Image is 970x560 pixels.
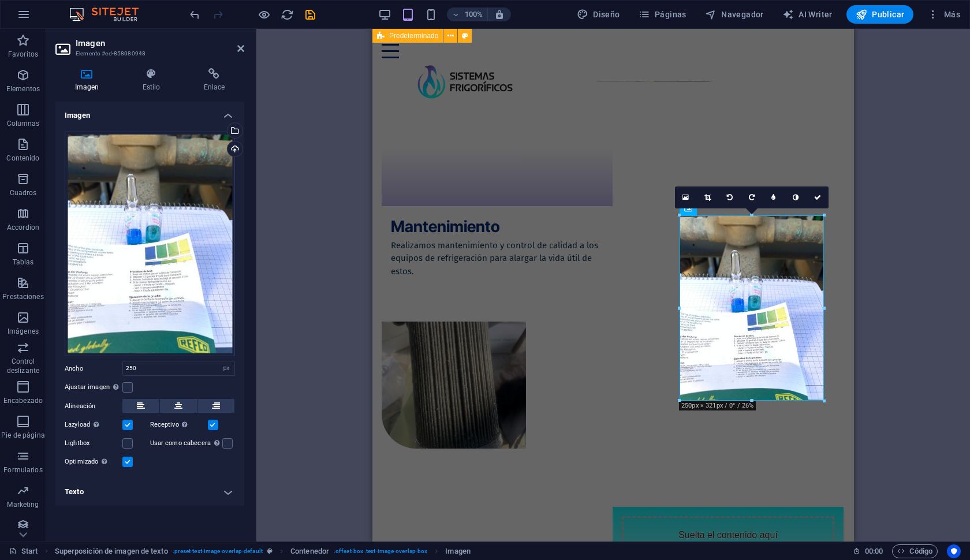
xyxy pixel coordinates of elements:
a: Confirmar ( ⌘ ⏎ ) [807,186,829,208]
h4: Imagen [55,68,123,92]
label: Lightbox [65,436,122,450]
p: Formularios [3,465,42,475]
span: Diseño [577,9,620,20]
i: Deshacer: Cambiar posicionamiento (Ctrl+Z) [188,8,202,21]
i: Guardar (Ctrl+S) [304,8,317,21]
p: Columnas [7,119,40,128]
button: Páginas [634,5,691,24]
a: Haz clic para cancelar la selección y doble clic para abrir páginas [9,544,38,558]
a: Selecciona archivos del administrador de archivos, de la galería de fotos o carga archivo(s) [675,186,697,208]
button: Publicar [846,5,914,24]
h4: Texto [55,478,244,506]
p: Cuadros [10,188,37,197]
p: Marketing [7,500,39,509]
p: Contenido [6,154,39,163]
p: Encabezado [3,396,43,405]
nav: breadcrumb [55,544,471,558]
a: Girar 90° a la izquierda [719,186,741,208]
p: Pie de página [1,431,44,440]
div: WhatsAppImage2025-08-19at11.37.28-iPFRQuL-PROftlyeG0l5Ng.jpeg [65,132,235,357]
button: AI Writer [778,5,837,24]
p: Accordion [7,223,39,232]
img: Editor Logo [66,8,153,21]
p: Imágenes [8,327,39,336]
p: Favoritos [8,50,38,59]
a: Girar 90° a la derecha [741,186,763,208]
h4: Estilo [123,68,184,92]
span: 00 00 [865,544,883,558]
h3: Elemento #ed-858080948 [76,48,221,59]
span: . preset-text-image-overlap-default [173,544,263,558]
button: Diseño [572,5,625,24]
span: Haz clic para seleccionar y doble clic para editar [290,544,329,558]
span: Haz clic para seleccionar y doble clic para editar [55,544,168,558]
span: Publicar [856,9,905,20]
label: Lazyload [65,418,122,432]
button: undo [188,8,202,21]
button: Usercentrics [947,544,961,558]
label: Ajustar imagen [65,380,122,394]
span: AI Writer [782,9,833,20]
a: Modo de recorte [697,186,719,208]
p: Elementos [6,84,40,94]
span: . offset-box .text-image-overlap-box [334,544,427,558]
button: 100% [447,8,488,21]
button: save [303,8,317,21]
button: Código [892,544,938,558]
h6: 100% [464,8,483,21]
p: Tablas [13,257,34,267]
h4: Enlace [184,68,244,92]
a: Escala de grises [785,186,807,208]
h4: Imagen [55,102,244,122]
span: Código [897,544,932,558]
span: Más [927,9,960,20]
label: Optimizado [65,455,122,469]
button: Más [923,5,965,24]
div: Diseño (Ctrl+Alt+Y) [572,5,625,24]
label: Receptivo [150,418,208,432]
span: Haz clic para seleccionar y doble clic para editar [445,544,471,558]
h2: Imagen [76,38,244,48]
label: Usar como cabecera [150,436,223,450]
span: : [873,547,875,555]
label: Alineación [65,400,122,413]
i: Al redimensionar, ajustar el nivel de zoom automáticamente para ajustarse al dispositivo elegido. [494,9,505,20]
span: Predeterminado [389,32,438,39]
label: Ancho [65,365,122,372]
span: Páginas [639,9,687,20]
button: reload [280,8,294,21]
h6: Tiempo de la sesión [853,544,883,558]
button: Navegador [700,5,768,24]
p: Prestaciones [2,292,43,301]
i: Este elemento es un preajuste personalizable [267,548,273,554]
a: Desenfoque [763,186,785,208]
span: Navegador [705,9,764,20]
